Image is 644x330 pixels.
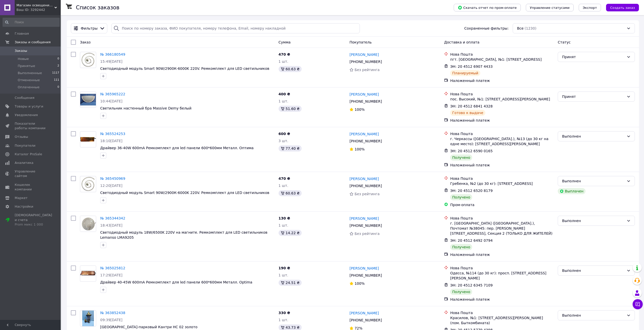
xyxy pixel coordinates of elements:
div: Красилов, №1: [STREET_ADDRESS][PERSON_NAME] (пом. Быткомбината) [450,315,554,325]
div: Выплачен [558,188,585,194]
span: 130 ₴ [279,216,290,220]
div: Выполнен [562,178,625,184]
div: г. [GEOGRAPHIC_DATA] ([GEOGRAPHIC_DATA].), Почтомат №38045: пер. [PERSON_NAME][STREET_ADDRESS], С... [450,221,554,236]
span: 0 [57,85,59,90]
div: 51.60 ₴ [279,106,302,112]
div: Ваш ID: 3292442 [16,8,61,12]
a: Светильник настенный бра Massive Demy белый [100,106,192,110]
span: Отзывы [15,135,28,139]
span: Сумма [279,40,291,44]
span: Статус [558,40,571,44]
span: Выполненные [18,71,42,75]
div: Нова Пошта [450,310,554,315]
span: Драйвер 40-45W 600mA Ремкомплект для led панели 600*600мм Металл. Optima [100,280,252,284]
span: Сообщения [15,96,34,100]
a: [PERSON_NAME] [349,266,379,271]
span: 470 ₴ [279,52,290,56]
div: Выполнен [562,218,625,224]
a: № 363852438 [100,311,125,315]
div: Выполнен [562,313,625,318]
div: Наложенный платеж [450,163,554,168]
div: [PHONE_NUMBER] [348,272,383,279]
span: Покупатель [349,40,372,44]
span: ЭН: 20 4512 6520 8179 [450,189,493,193]
a: Фото товару [80,131,96,147]
img: Фото товару [80,216,96,232]
div: Принят [562,94,625,99]
img: Фото товару [81,52,95,68]
a: № 365450969 [100,177,125,181]
a: Фото товару [80,266,96,282]
span: 12:20[DATE] [100,184,122,188]
span: 1 шт. [279,318,288,322]
span: Без рейтинга [355,68,380,72]
span: 100% [355,281,365,285]
span: ЭН: 20 4512 6345 7109 [450,283,493,287]
div: Наложенный платеж [450,297,554,302]
button: Управление статусами [526,4,574,11]
span: Экспорт [583,6,597,10]
span: 1 шт. [279,59,288,63]
span: Сохраненные фильтры: [464,26,509,31]
div: Получено [450,244,472,250]
h1: Список заказов [76,5,119,11]
a: [PERSON_NAME] [349,52,379,57]
div: пос. Высокий, №1: [STREET_ADDRESS][PERSON_NAME] [450,97,554,102]
img: Фото товару [80,269,96,278]
div: [PHONE_NUMBER] [348,138,383,145]
div: пгт. [GEOGRAPHIC_DATA], №1: [STREET_ADDRESS] [450,57,554,62]
div: [PHONE_NUMBER] [348,98,383,105]
a: № 365344342 [100,216,125,220]
a: Светодиодный модуль Smart 90W/2900К-6000K 220V. Ремкомплект для LED светильников [100,67,269,71]
span: 10:44[DATE] [100,99,122,103]
span: 100% [355,147,365,151]
a: Фото товару [80,52,96,68]
a: Фото товару [80,310,96,326]
span: Все [517,26,524,31]
div: Нова Пошта [450,176,554,181]
span: Уведомления [15,113,38,117]
span: 15:49[DATE] [100,59,122,63]
div: Наложенный платеж [450,118,554,123]
a: № 366180549 [100,52,125,56]
span: 18:10[DATE] [100,139,122,143]
span: [DEMOGRAPHIC_DATA] и счета [15,213,52,227]
span: Покупатели [15,143,35,148]
a: Фото товару [80,92,96,108]
span: Скачать отчет по пром-оплате [458,5,517,10]
span: 09:39[DATE] [100,318,122,322]
a: № 365965222 [100,92,125,96]
input: Поиск по номеру заказа, ФИО покупателя, номеру телефона, Email, номеру накладной [111,23,360,33]
span: Магазин освещения Vokrug sveta [16,3,54,8]
div: [PHONE_NUMBER] [348,182,383,189]
span: Показатели работы компании [15,121,47,130]
div: Наложенный платеж [450,78,554,83]
div: Нова Пошта [450,92,554,97]
a: Драйвер 36-40W 600mA Ремкомплект для led панели 600*600мм Металл. Оптима [100,146,254,150]
span: 1117 [52,71,59,75]
div: Нова Пошта [450,266,554,271]
span: ЭН: 20 4512 6907 4433 [450,64,493,69]
a: Создать заказ [601,5,639,9]
span: Заказы [15,49,27,53]
a: Фото товару [80,176,96,192]
a: Фото товару [80,216,96,232]
a: Светодиодный модуль Smart 90W/2900К-6000K 220V. Ремкомплект для LED светильников [100,191,269,195]
div: Выполнен [562,134,625,139]
span: Управление сайтом [15,169,47,178]
span: Создать заказ [610,6,635,10]
span: 1 шт. [279,184,288,188]
div: [PHONE_NUMBER] [348,58,383,65]
div: 77.40 ₴ [279,145,302,151]
span: 400 ₴ [279,92,290,96]
button: Скачать отчет по пром-оплате [454,4,521,11]
img: Фото товару [82,311,94,326]
span: 600 ₴ [279,132,290,136]
div: 60.63 ₴ [279,190,302,196]
span: 1 шт. [279,223,288,227]
div: Нова Пошта [450,216,554,221]
img: Фото товару [81,176,95,192]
